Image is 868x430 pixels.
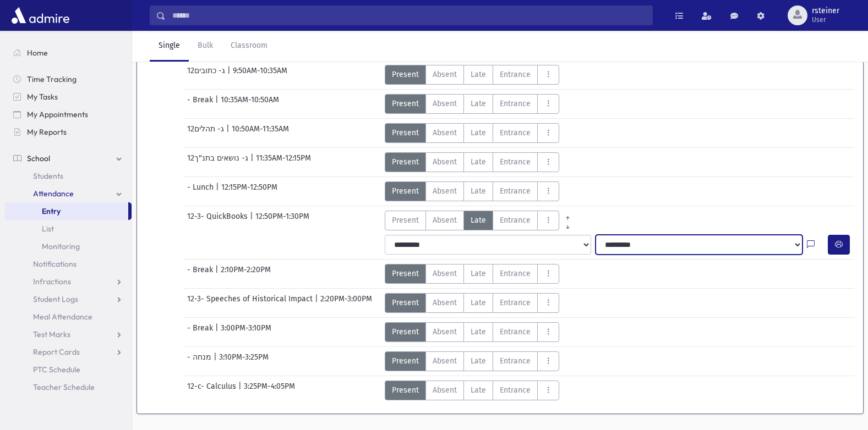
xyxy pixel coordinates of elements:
a: Home [4,44,132,62]
span: Home [27,48,48,58]
a: All Later [559,219,576,228]
a: All Prior [559,211,576,219]
span: Entrance [500,297,531,308]
a: Attendance [4,185,132,202]
a: PTC Schedule [4,361,132,378]
span: Absent [433,156,457,168]
a: Classroom [222,31,276,62]
a: Monitoring [4,238,132,255]
span: | [227,65,233,85]
span: 3:25PM-4:05PM [244,381,295,400]
span: My Appointments [27,109,88,119]
a: Students [4,167,132,185]
span: 11:35AM-12:15PM [256,152,311,172]
span: Entrance [500,268,531,279]
span: Present [392,355,419,367]
span: | [216,181,221,201]
span: - מנחה [187,351,214,371]
span: Entrance [500,355,531,367]
span: Entrance [500,69,531,80]
div: AttTypes [385,322,559,342]
a: Report Cards [4,343,132,361]
span: Late [471,355,486,367]
a: List [4,220,132,238]
span: | [250,211,255,230]
span: - Break [187,322,215,342]
span: Teacher Schedule [33,382,95,392]
span: Present [392,156,419,168]
a: My Tasks [4,88,132,106]
span: 12:50PM-1:30PM [255,211,309,230]
span: Infractions [33,277,71,286]
span: PTC Schedule [33,365,80,374]
span: 12ג- תהלים [187,123,226,143]
span: 3:00PM-3:10PM [221,322,271,342]
span: | [226,123,232,143]
div: AttTypes [385,293,559,313]
span: | [315,293,320,313]
span: Students [33,171,63,181]
span: Monitoring [42,241,80,251]
span: Late [471,69,486,80]
span: 2:10PM-2:20PM [221,264,271,284]
span: Entrance [500,326,531,338]
span: Absent [433,127,457,139]
span: Late [471,384,486,396]
span: Late [471,127,486,139]
span: - Break [187,264,215,284]
span: | [215,322,221,342]
a: My Reports [4,123,132,141]
span: Entrance [500,127,531,139]
span: Absent [433,268,457,279]
a: Bulk [189,31,222,62]
span: Late [471,156,486,168]
span: 12ג- נושאים בתנ"ך [187,152,250,172]
span: 3:10PM-3:25PM [219,351,269,371]
span: Entry [42,206,61,216]
span: Entrance [500,185,531,197]
span: rsteiner [812,7,839,15]
span: | [215,264,221,284]
span: Meal Attendance [33,312,92,322]
div: AttTypes [385,94,559,114]
span: Entrance [500,156,531,168]
span: Entrance [500,98,531,109]
span: 12ג- כתובים [187,65,227,85]
span: Present [392,384,419,396]
span: Absent [433,297,457,308]
div: AttTypes [385,211,576,230]
span: Late [471,297,486,308]
span: | [250,152,256,172]
span: Absent [433,355,457,367]
span: Absent [433,214,457,226]
span: Late [471,214,486,226]
span: School [27,153,50,163]
span: Student Logs [33,294,78,304]
span: Absent [433,185,457,197]
span: | [215,94,221,114]
img: AdmirePro [9,4,72,26]
span: Absent [433,69,457,80]
span: Late [471,268,486,279]
span: Entrance [500,214,531,226]
a: Time Tracking [4,70,132,88]
a: Student Logs [4,290,132,308]
span: Absent [433,98,457,109]
span: Attendance [33,189,74,199]
span: Time Tracking [27,74,77,84]
span: Present [392,268,419,279]
span: 12-c- Calculus [187,381,238,400]
a: School [4,150,132,167]
div: AttTypes [385,181,559,201]
input: Search [166,5,652,25]
a: Infractions [4,273,132,290]
span: 12:15PM-12:50PM [221,181,277,201]
span: Late [471,185,486,197]
a: Test Marks [4,326,132,343]
span: Present [392,214,419,226]
div: AttTypes [385,152,559,172]
span: My Tasks [27,92,58,102]
span: Present [392,98,419,109]
span: List [42,224,54,234]
span: 2:20PM-3:00PM [320,293,372,313]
